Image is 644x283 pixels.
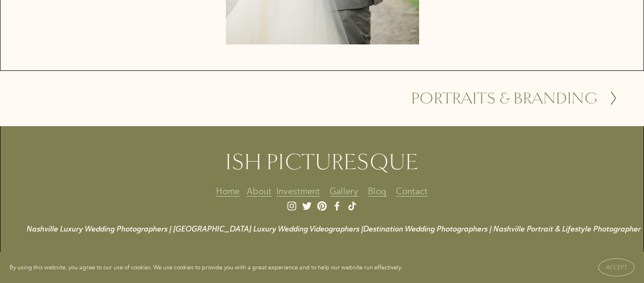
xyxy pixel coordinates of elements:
a: Home [216,183,239,200]
h2: ISH PICTURESQUE [200,147,444,177]
a: Gallery [330,183,358,200]
a: About [247,183,272,200]
a: Investment [276,183,320,200]
em: Nashville Luxury Wedding Photographers | [GEOGRAPHIC_DATA] Luxury Wedding Videographers |Destinat... [26,224,641,234]
span: Accept [606,264,627,271]
button: Accept [598,258,635,276]
h2: Portraits & Branding [411,90,598,107]
a: Contact [396,183,428,200]
a: Blog [368,183,387,200]
p: By using this website, you agree to our use of cookies. We use cookies to provide you with a grea... [9,262,403,273]
a: Portraits & Branding [411,90,618,107]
